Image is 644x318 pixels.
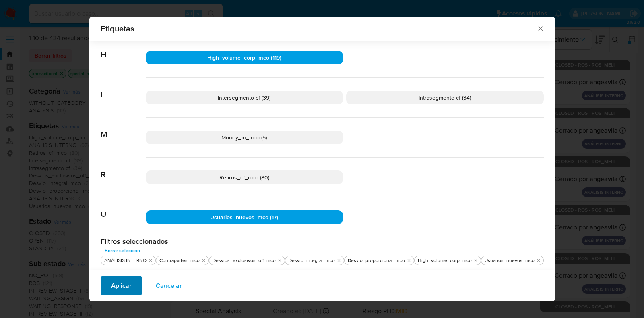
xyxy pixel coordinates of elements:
span: Retiros_cf_mco (80) [219,173,269,181]
span: Etiquetas [101,25,537,33]
span: High_volume_corp_mco (119) [207,54,281,62]
span: Borrar selección [105,247,140,255]
span: I [101,78,146,100]
div: Intrasegmento cf (34) [346,91,544,104]
div: Intersegmento cf (39) [146,91,343,104]
span: Cancelar [156,277,182,295]
button: Cancelar [145,276,192,295]
span: Intersegmento cf (39) [218,94,270,102]
button: Cerrar [537,25,544,32]
div: Retiros_cf_mco (80) [146,170,343,184]
button: quitar ANÁLISIS INTERNO [147,257,154,264]
button: quitar Desvios_exclusivos_off_mco [277,257,283,264]
div: Contrapartes_mco [158,257,201,264]
span: M [101,118,146,139]
span: Aplicar [111,277,132,295]
button: quitar High_volume_corp_mco [473,257,479,264]
div: Usuarios_nuevos_mco (17) [146,210,343,224]
button: Aplicar [101,276,142,295]
div: Desvio_proporcional_mco [346,257,407,264]
button: quitar Desvio_integral_mco [336,257,342,264]
div: High_volume_corp_mco [416,257,473,264]
span: R [101,158,146,179]
span: Money_in_mco (5) [221,133,267,141]
span: Usuarios_nuevos_mco (17) [210,213,278,221]
button: quitar Usuarios_nuevos_mco [535,257,542,264]
button: quitar Desvio_proporcional_mco [406,257,412,264]
button: Borrar selección [101,246,144,256]
div: ANÁLISIS INTERNO [103,257,148,264]
div: High_volume_corp_mco (119) [146,51,343,64]
span: U [101,197,146,219]
div: Desvios_exclusivos_off_mco [211,257,277,264]
div: Usuarios_nuevos_mco [483,257,536,264]
span: Intrasegmento cf (34) [419,94,471,102]
span: H [101,38,146,60]
div: Money_in_mco (5) [146,131,343,144]
h2: Filtros seleccionados [101,237,544,246]
div: Desvio_integral_mco [287,257,336,264]
button: quitar Contrapartes_mco [200,257,207,264]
